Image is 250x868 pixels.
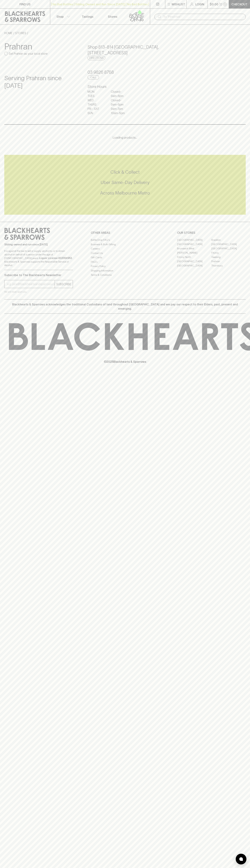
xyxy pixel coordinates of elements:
a: HOME [4,31,13,35]
a: Brunswick West [177,246,211,251]
h5: Across Melbourne Metro [4,190,246,196]
img: bubble-icon [239,857,243,861]
p: Shop [56,14,64,19]
button: SUBSCRIBE [55,280,73,288]
input: Try "Pinot noir" [163,14,243,20]
p: We will never spam you [4,290,73,294]
p: Tastings [82,14,93,19]
p: 9am - 6pm [111,102,129,107]
a: Tastings [75,9,100,24]
h6: Store Hours [88,84,162,89]
p: 9am - 6pm [111,94,129,98]
p: Blackhearts & Sparrows acknowledges the traditional Custodians of land throughout [GEOGRAPHIC_DAT... [7,302,243,311]
p: FIND US [19,2,31,6]
a: Terms & Conditions [91,273,159,277]
h5: Click & Collect [4,169,246,175]
a: Fitzroy [211,251,246,255]
p: 0 [224,3,226,5]
a: [GEOGRAPHIC_DATA] [211,242,246,246]
h5: Uber Same-Day Delivery [4,179,246,185]
a: Thornbury [211,263,246,268]
p: OTHER AREAS [91,231,159,235]
a: Privacy Policy [91,264,159,268]
p: $0.00 [210,2,218,6]
a: Shipping Information [91,268,159,273]
p: Closed - [111,89,129,94]
a: STORES [15,31,26,35]
a: Careers [91,247,159,251]
p: Loading products... [4,135,246,140]
h4: Serving Prahran since [DATE] [4,74,79,89]
a: [GEOGRAPHIC_DATA] [177,259,211,263]
h5: 03 9826 8768 [88,69,162,75]
p: Checkout [231,2,247,6]
p: MON [88,89,105,94]
p: Stores [108,14,117,19]
a: Geelong [211,255,246,259]
div: Call to action block [4,155,246,215]
p: THURS [88,102,105,107]
a: FAQ's [91,260,159,264]
a: [GEOGRAPHIC_DATA] [211,246,246,251]
p: Sibling owned and run since [DATE] [4,243,73,246]
a: Call [88,75,99,79]
a: Fitzroy North [177,255,211,259]
strong: Liquor License #32064953 [39,257,72,260]
p: SUN [88,111,105,115]
a: Stores [100,9,125,24]
input: e.g. jane@blackheartsandsparrows.com.au [7,281,55,287]
h3: Prahran [4,41,79,51]
p: Subscribe to The Blackhearts Newsletter [4,273,73,277]
p: WED [88,98,105,102]
a: [GEOGRAPHIC_DATA] [177,238,211,242]
a: Braddon [211,238,246,242]
a: Bottle Drop FAQ's [91,238,159,242]
p: TUES [88,94,105,98]
h5: Shop 813-814 [GEOGRAPHIC_DATA] , [STREET_ADDRESS] [88,44,162,56]
a: Business & Bulk Gifting [91,242,159,246]
a: [GEOGRAPHIC_DATA] [177,263,211,268]
a: Gift Cards [91,255,159,260]
a: Directions [88,56,105,60]
p: Closed - [111,98,129,102]
p: Login [195,2,204,6]
a: Contact Us [91,251,159,255]
a: [GEOGRAPHIC_DATA] [177,242,211,246]
p: Wishlist [172,2,185,6]
p: OUR STORES [177,231,246,235]
p: 9am - 7pm [111,107,129,111]
p: FRI - SAT [88,107,105,111]
p: It is against the law to sell or supply alcohol to, or to obtain alcohol on behalf of a person un... [4,249,73,267]
p: SUBSCRIBE [56,282,71,286]
p: Set Prahran as your local store [9,51,48,56]
a: [PERSON_NAME] [177,251,211,255]
button: Shop [50,9,75,24]
p: 10am - 5pm [111,111,129,115]
a: Prahran [211,259,246,263]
